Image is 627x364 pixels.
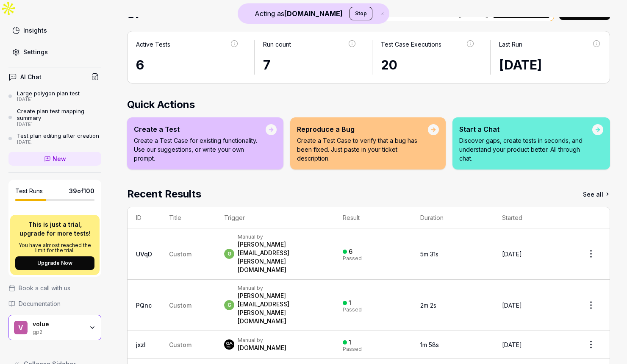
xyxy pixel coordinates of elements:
div: [DATE] [17,122,101,128]
button: Upgrade Now [15,256,94,270]
span: Documentation [19,299,61,308]
a: PQnc [136,302,152,309]
img: 7ccf6c19-61ad-4a6c-8811-018b02a1b829.jpg [224,339,234,350]
th: Duration [412,207,493,228]
div: Active Tests [136,40,170,49]
div: 7 [263,56,357,75]
span: 39 of 100 [69,186,94,195]
span: g [224,300,234,310]
div: Start a Chat [459,124,592,134]
div: Manual by [238,285,325,292]
div: Passed [343,256,362,261]
time: [DATE] [502,302,522,309]
div: Large polygon plan test [17,90,80,97]
a: Create plan test mapping summary[DATE] [8,108,101,127]
span: g [224,249,234,259]
h2: Recent Results [127,186,201,202]
div: 6 [136,56,239,75]
a: Documentation [8,299,101,308]
p: Create a Test Case for existing functionality. Use our suggestions, or write your own prompt. [134,136,266,163]
span: Custom [169,341,191,348]
div: [PERSON_NAME][EMAIL_ADDRESS][PERSON_NAME][DOMAIN_NAME] [238,292,325,325]
div: Manual by [238,233,325,240]
a: Settings [8,44,101,60]
div: Insights [23,26,47,35]
th: Result [334,207,412,228]
th: Started [494,207,572,228]
p: Discover gaps, create tests in seconds, and understand your product better. All through chat. [459,136,592,163]
a: jxzI [136,341,146,348]
h5: Test Runs [15,187,43,195]
th: Title [161,207,216,228]
div: Reproduce a Bug [297,124,428,134]
div: gp2 [33,328,83,335]
a: Insights [8,22,101,39]
time: 5m 31s [420,250,438,258]
div: Test plan editing after creation [17,132,99,139]
span: Custom [169,302,191,309]
span: Book a call with us [19,283,70,292]
div: 1 [349,299,351,307]
button: Stop [350,7,372,20]
a: UVqD [136,250,152,258]
div: Run count [263,40,291,49]
time: [DATE] [502,250,522,258]
button: vvoluegp2 [8,315,101,340]
h2: Quick Actions [127,97,610,112]
div: [PERSON_NAME][EMAIL_ADDRESS][PERSON_NAME][DOMAIN_NAME] [238,240,325,274]
time: [DATE] [502,341,522,348]
a: See all [583,186,610,202]
a: Book a call with us [8,283,101,292]
p: This is just a trial, upgrade for more tests! [15,220,94,238]
th: ID [128,207,161,228]
div: Create plan test mapping summary [17,108,101,122]
div: volue [33,320,83,328]
div: [DATE] [17,139,99,145]
span: New [53,154,66,163]
th: Trigger [216,207,334,228]
div: 6 [349,248,352,256]
div: [DOMAIN_NAME] [238,344,286,352]
div: Create a Test [134,124,266,134]
div: Last Run [499,40,522,49]
div: Passed [343,347,362,352]
div: [DATE] [17,97,80,103]
a: Test plan editing after creation[DATE] [8,132,101,145]
div: Passed [343,307,362,312]
time: 2m 2s [420,302,436,309]
h4: AI Chat [20,72,42,81]
div: 1 [349,339,351,346]
a: Large polygon plan test[DATE] [8,90,101,103]
div: Settings [23,47,48,56]
p: You have almost reached the limit for the trial. [15,243,94,253]
a: New [8,152,101,166]
time: [DATE] [499,57,542,72]
time: 1m 58s [420,341,439,348]
div: 20 [381,56,475,75]
p: Create a Test Case to verify that a bug has been fixed. Just paste in your ticket description. [297,136,428,163]
div: Test Case Executions [381,40,441,49]
span: v [14,321,28,334]
div: Manual by [238,337,286,344]
span: Custom [169,250,191,258]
